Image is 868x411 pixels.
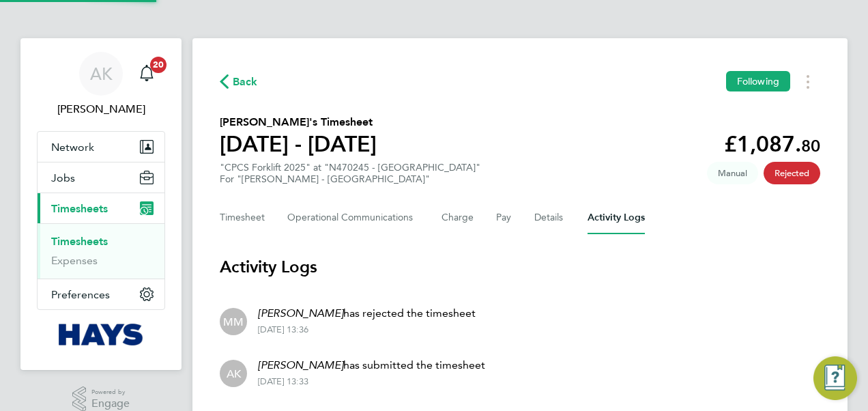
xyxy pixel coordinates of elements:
[220,201,265,234] button: Timesheet
[220,173,480,185] div: For "[PERSON_NAME] - [GEOGRAPHIC_DATA]"
[38,279,164,309] button: Preferences
[258,307,343,320] em: [PERSON_NAME]
[51,171,75,184] span: Jobs
[442,201,474,234] button: Charge
[20,38,182,370] nav: Main navigation
[38,223,164,279] div: Timesheets
[38,193,164,223] button: Timesheets
[150,57,167,73] span: 20
[220,308,247,335] div: Mark Mellor
[38,162,164,193] button: Jobs
[227,366,241,381] span: AK
[223,314,244,329] span: MM
[51,141,94,154] span: Network
[588,201,645,234] button: Activity Logs
[534,201,566,234] button: Details
[37,324,165,345] a: Go to home page
[91,386,130,398] span: Powered by
[726,71,790,91] button: Following
[233,74,258,90] span: Back
[220,162,480,185] div: "CPCS Forklift 2025" at "N470245 - [GEOGRAPHIC_DATA]"
[220,114,377,130] h2: [PERSON_NAME]'s Timesheet
[707,162,758,184] span: This timesheet was manually created.
[37,52,165,117] a: AK[PERSON_NAME]
[90,65,113,83] span: AK
[51,288,110,301] span: Preferences
[258,376,485,387] div: [DATE] 13:33
[220,73,258,90] button: Back
[91,398,130,410] span: Engage
[220,360,247,387] div: Amelia Kelly
[258,358,343,371] em: [PERSON_NAME]
[220,256,820,278] h3: Activity Logs
[51,202,108,215] span: Timesheets
[724,131,820,157] app-decimal: £1,087.
[220,130,377,158] h1: [DATE] - [DATE]
[764,162,820,184] span: This timesheet has been rejected.
[51,254,98,267] a: Expenses
[813,356,857,400] button: Engage Resource Center
[287,201,420,234] button: Operational Communications
[38,132,164,162] button: Network
[37,101,165,117] span: Amelia Kelly
[796,71,820,92] button: Timesheets Menu
[801,136,820,156] span: 80
[258,305,476,322] p: has rejected the timesheet
[59,324,144,345] img: hays-logo-retina.png
[737,75,779,87] span: Following
[51,235,108,248] a: Timesheets
[258,324,476,335] div: [DATE] 13:36
[496,201,512,234] button: Pay
[133,52,160,96] a: 20
[258,357,485,373] p: has submitted the timesheet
